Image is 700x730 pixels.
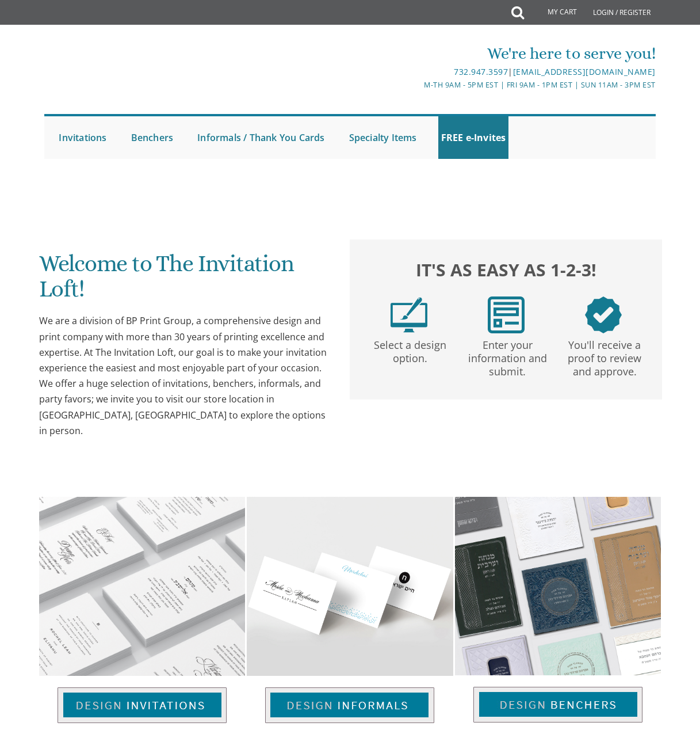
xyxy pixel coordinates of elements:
[461,333,554,378] p: Enter your information and submit.
[559,333,651,378] p: You'll receive a proof to review and approve.
[488,296,525,333] img: step2.png
[360,257,652,282] h2: It's as easy as 1-2-3!
[248,79,655,91] div: M-Th 9am - 5pm EST | Fri 9am - 1pm EST | Sun 11am - 3pm EST
[39,251,331,310] h1: Welcome to The Invitation Loft!
[128,116,177,159] a: Benchers
[39,313,331,439] div: We are a division of BP Print Group, a comprehensive design and print company with more than 30 y...
[585,296,622,333] img: step3.png
[513,66,656,77] a: [EMAIL_ADDRESS][DOMAIN_NAME]
[346,116,420,159] a: Specialty Items
[194,116,327,159] a: Informals / Thank You Cards
[364,333,457,365] p: Select a design option.
[454,66,508,77] a: 732.947.3597
[56,116,109,159] a: Invitations
[248,42,655,65] div: We're here to serve you!
[523,1,585,24] a: My Cart
[438,116,509,159] a: FREE e-Invites
[391,296,427,333] img: step1.png
[248,65,655,79] div: |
